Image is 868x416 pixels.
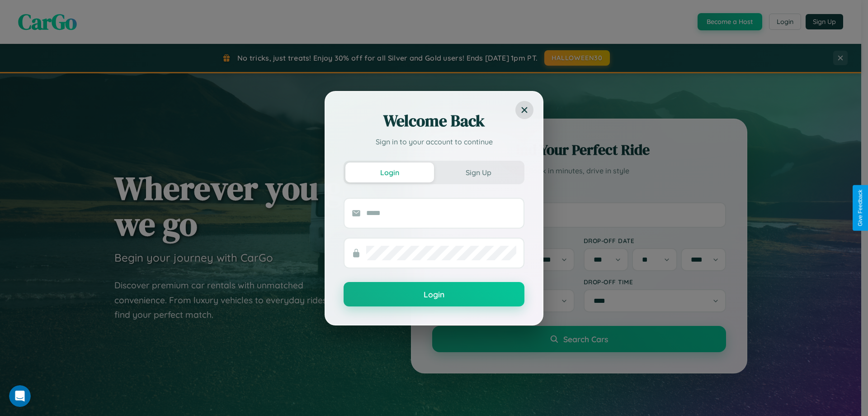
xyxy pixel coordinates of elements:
[9,385,31,407] iframe: Intercom live chat
[344,282,524,306] button: Login
[344,136,524,147] p: Sign in to your account to continue
[344,110,524,132] h2: Welcome Back
[434,163,523,182] button: Sign Up
[345,163,434,182] button: Login
[857,190,863,226] div: Give Feedback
